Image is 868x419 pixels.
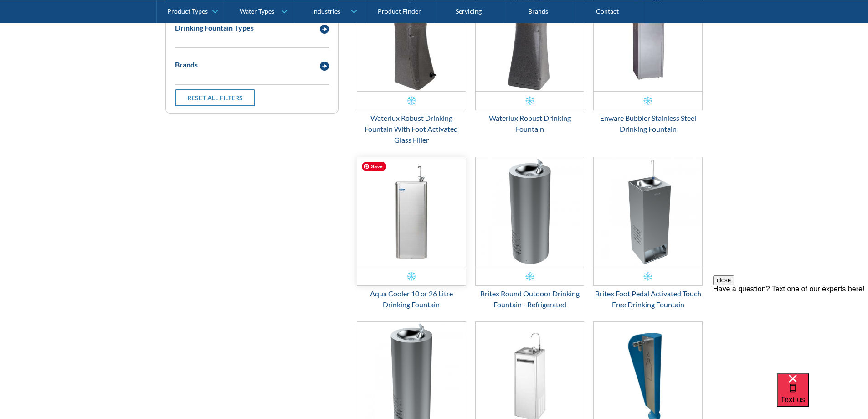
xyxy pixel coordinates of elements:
[357,157,466,310] a: Aqua Cooler 10 or 26 Litre Drinking FountainAqua Cooler 10 or 26 Litre Drinking Fountain
[357,288,466,310] div: Aqua Cooler 10 or 26 Litre Drinking Fountain
[175,59,198,70] div: Brands
[357,113,466,145] div: Waterlux Robust Drinking Fountain With Foot Activated Glass Filler
[240,7,274,15] div: Water Types
[713,275,868,385] iframe: podium webchat widget prompt
[594,157,702,267] img: Britex Foot Pedal Activated Touch Free Drinking Fountain
[475,288,585,310] div: Britex Round Outdoor Drinking Fountain - Refrigerated
[175,22,254,33] div: Drinking Fountain Types
[167,7,208,15] div: Product Types
[362,162,386,171] span: Save
[476,157,584,267] img: Britex Round Outdoor Drinking Fountain - Refrigerated
[593,157,703,310] a: Britex Foot Pedal Activated Touch Free Drinking FountainBritex Foot Pedal Activated Touch Free Dr...
[312,7,340,15] div: Industries
[475,113,585,134] div: Waterlux Robust Drinking Fountain
[593,288,703,310] div: Britex Foot Pedal Activated Touch Free Drinking Fountain
[175,89,255,106] a: Reset all filters
[357,157,466,267] img: Aqua Cooler 10 or 26 Litre Drinking Fountain
[777,373,868,419] iframe: podium webchat widget bubble
[593,113,703,134] div: Enware Bubbler Stainless Steel Drinking Fountain
[475,157,585,310] a: Britex Round Outdoor Drinking Fountain - Refrigerated Britex Round Outdoor Drinking Fountain - Re...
